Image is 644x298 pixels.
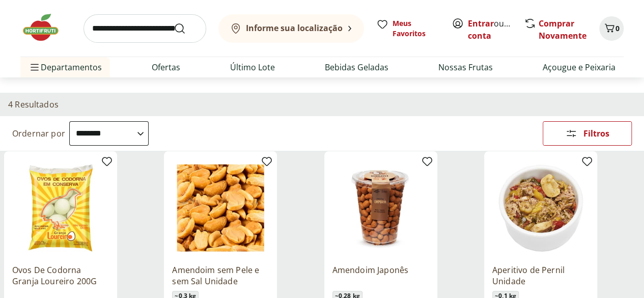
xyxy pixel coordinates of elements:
[12,159,109,256] img: Ovos De Codorna Granja Loureiro 200G
[29,55,102,79] span: Departamentos
[468,18,494,29] a: Entrar
[539,18,586,41] a: Comprar Novamente
[583,129,609,138] span: Filtros
[246,22,343,34] b: Informe sua localização
[83,14,206,43] input: search
[393,18,439,39] span: Meus Favoritos
[174,22,198,35] button: Submit Search
[468,17,513,42] span: ou
[172,264,269,287] a: Amendoim sem Pele e sem Sal Unidade
[565,127,577,140] svg: Abrir Filtros
[543,61,615,73] a: Açougue e Peixaria
[172,159,269,256] img: Amendoim sem Pele e sem Sal Unidade
[29,55,41,79] button: Menu
[152,61,180,73] a: Ofertas
[230,61,275,73] a: Último Lote
[8,99,59,110] h2: 4 Resultados
[218,14,364,43] button: Informe sua localização
[332,264,429,287] a: Amendoim Japonês
[468,18,524,41] a: Criar conta
[332,159,429,256] img: Amendoim Japonês
[12,128,65,139] label: Ordernar por
[438,61,493,73] a: Nossas Frutas
[599,16,624,41] button: Carrinho
[492,264,589,287] a: Aperitivo de Pernil Unidade
[492,159,589,256] img: Aperitivo de Pernil Unidade
[376,18,439,39] a: Meus Favoritos
[12,264,109,287] a: Ovos De Codorna Granja Loureiro 200G
[325,61,388,73] a: Bebidas Geladas
[615,23,620,33] span: 0
[20,12,71,43] img: Hortifruti
[543,121,632,146] button: Filtros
